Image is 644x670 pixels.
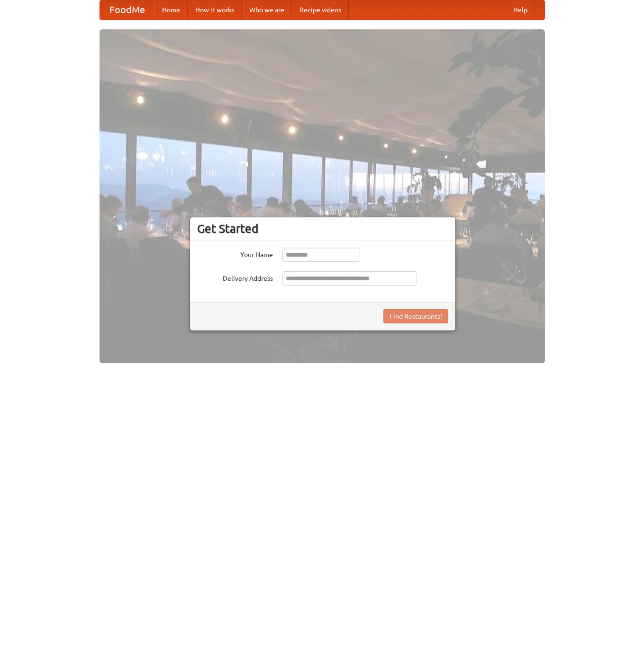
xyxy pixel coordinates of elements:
[292,0,349,19] a: Recipe videos
[197,222,448,236] h3: Get Started
[242,0,292,19] a: Who we are
[197,271,273,283] label: Delivery Address
[197,248,273,259] label: Your Name
[188,0,242,19] a: How it works
[506,0,535,19] a: Help
[383,309,448,323] button: Find Restaurants!
[154,0,188,19] a: Home
[100,0,154,19] a: FoodMe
